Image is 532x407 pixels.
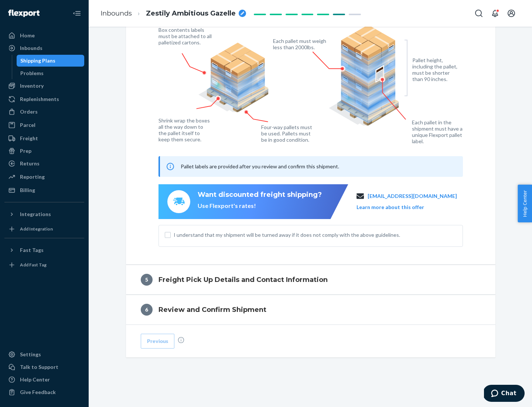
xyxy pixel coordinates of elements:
[273,38,328,50] figcaption: Each pallet must weigh less than 2000lbs.
[146,9,236,18] span: Zestily Ambitious Gazelle
[20,95,59,103] div: Replenishments
[4,374,84,386] a: Help Center
[412,57,461,82] figcaption: Pallet height, including the pallet, must be shorter than 90 inches.
[141,334,174,349] button: Previous
[368,192,457,200] a: [EMAIL_ADDRESS][DOMAIN_NAME]
[20,121,35,129] div: Parcel
[4,361,84,373] button: Talk to Support
[20,70,44,77] div: Problems
[4,158,84,169] a: Returns
[20,246,44,254] div: Fast Tags
[4,184,84,196] a: Billing
[504,6,519,21] button: Open account menu
[165,232,171,238] input: I understand that my shipment will be turned away if it does not comply with the above guidelines.
[158,305,266,314] h4: Review and Confirm Shipment
[95,3,252,24] ol: breadcrumbs
[158,27,214,46] figcaption: Box contents labels must be attached to all palletized cartons.
[4,259,84,271] a: Add Fast Tag
[4,386,84,398] button: Give Feedback
[20,173,45,181] div: Reporting
[20,211,51,218] div: Integrations
[100,9,132,17] a: Inbounds
[484,385,525,403] iframe: Opens a widget where you can chat to one of our agents
[198,202,322,210] div: Use Flexport's rates!
[69,6,84,21] button: Close Navigation
[4,42,84,54] a: Inbounds
[4,132,84,144] a: Freight
[518,185,532,222] button: Help Center
[4,80,84,92] a: Inventory
[20,186,35,194] div: Billing
[471,6,486,21] button: Open Search Box
[198,190,322,200] div: Want discounted freight shipping?
[4,93,84,105] a: Replenishments
[20,82,44,90] div: Inventory
[8,10,40,17] img: Flexport logo
[4,106,84,118] a: Orders
[412,119,468,144] figcaption: Each pallet in the shipment must have a unique Flexport pallet label.
[20,147,31,155] div: Prep
[126,295,495,324] button: 6Review and Confirm Shipment
[4,244,84,256] button: Fast Tags
[4,223,84,235] a: Add Integration
[181,163,339,169] span: Pallet labels are provided after you review and confirm this shipment.
[20,363,58,371] div: Talk to Support
[20,351,41,358] div: Settings
[357,203,424,211] button: Learn more about this offer
[141,274,153,286] div: 5
[158,117,211,142] figcaption: Shrink wrap the boxes all the way down to the pallet itself to keep them secure.
[4,145,84,157] a: Prep
[141,304,153,316] div: 6
[488,6,502,21] button: Open notifications
[20,32,35,39] div: Home
[4,208,84,220] button: Integrations
[17,67,85,79] a: Problems
[4,30,84,41] a: Home
[20,108,38,115] div: Orders
[4,349,84,360] a: Settings
[158,275,328,285] h4: Freight Pick Up Details and Contact Information
[20,160,40,167] div: Returns
[20,388,56,396] div: Give Feedback
[4,119,84,131] a: Parcel
[20,262,47,268] div: Add Fast Tag
[174,231,457,239] span: I understand that my shipment will be turned away if it does not comply with the above guidelines.
[20,57,55,64] div: Shipping Plans
[261,124,313,143] figcaption: Four-way pallets must be used. Pallets must be in good condition.
[20,44,42,52] div: Inbounds
[4,171,84,183] a: Reporting
[20,135,38,142] div: Freight
[17,55,85,67] a: Shipping Plans
[20,226,53,232] div: Add Integration
[20,376,50,383] div: Help Center
[126,265,495,295] button: 5Freight Pick Up Details and Contact Information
